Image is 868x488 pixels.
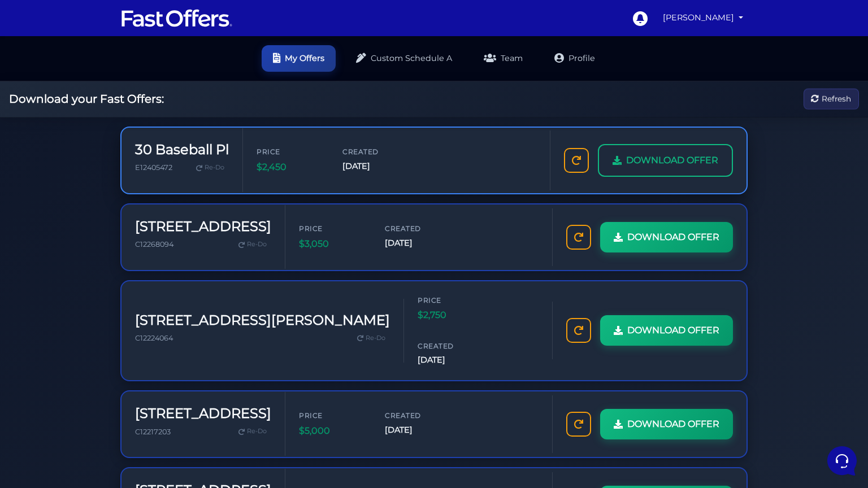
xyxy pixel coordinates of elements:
[658,7,748,29] a: [PERSON_NAME]
[135,312,390,329] h3: [STREET_ADDRESS][PERSON_NAME]
[418,354,485,367] span: [DATE]
[299,237,367,251] span: $3,050
[353,331,390,346] a: Re-Do
[135,240,173,249] span: C12268094
[247,239,267,250] span: Re-Do
[180,81,208,91] p: 8mo ago
[18,115,208,138] button: Start a Conversation
[9,363,79,389] button: Home
[18,63,92,72] span: Your Conversations
[385,410,453,421] span: Created
[135,219,271,235] h3: [STREET_ADDRESS]
[822,93,851,105] span: Refresh
[600,315,733,346] a: DOWNLOAD OFFER
[299,410,367,421] span: Price
[9,9,190,45] h2: Hello [PERSON_NAME] 👋
[34,378,53,389] p: Home
[543,45,606,72] a: Profile
[804,89,859,110] button: Refresh
[385,223,453,234] span: Created
[141,160,208,169] a: Open Help Center
[81,122,158,131] span: Start a Conversation
[25,185,185,196] input: Search for an Article...
[9,92,164,106] h2: Download your Fast Offers:
[626,153,718,168] span: DOWNLOAD OFFER
[342,146,410,157] span: Created
[135,406,271,422] h3: [STREET_ADDRESS]
[247,426,267,437] span: Re-Do
[418,308,485,323] span: $2,750
[135,163,172,172] span: E12405472
[135,428,171,436] span: C12217203
[175,378,190,389] p: Help
[192,160,229,175] a: Re-Do
[234,237,271,252] a: Re-Do
[627,230,719,245] span: DOWNLOAD OFFER
[299,424,367,438] span: $5,000
[97,378,129,389] p: Messages
[299,223,367,234] span: Price
[825,444,859,478] iframe: Customerly Messenger Launcher
[135,142,229,158] h3: 30 Baseball Pl
[600,409,733,439] a: DOWNLOAD OFFER
[342,160,410,173] span: [DATE]
[47,81,173,93] span: Fast Offers Support
[472,45,534,72] a: Team
[418,295,485,306] span: Price
[627,323,719,338] span: DOWNLOAD OFFER
[418,341,485,351] span: Created
[257,160,324,175] span: $2,450
[262,45,336,72] a: My Offers
[627,417,719,432] span: DOWNLOAD OFFER
[147,363,217,389] button: Help
[600,222,733,252] a: DOWNLOAD OFFER
[18,160,77,169] span: Find an Answer
[18,82,41,105] img: dark
[345,45,463,72] a: Custom Schedule A
[135,334,173,342] span: C12224064
[385,424,453,437] span: [DATE]
[14,77,212,111] a: Fast Offers SupportHey, everything is back up and running! Sorry for the inconvenience.8mo ago
[257,146,324,157] span: Price
[79,363,148,389] button: Messages
[234,424,271,439] a: Re-Do
[598,144,733,177] a: DOWNLOAD OFFER
[183,63,208,72] a: See all
[366,333,385,343] span: Re-Do
[205,163,224,173] span: Re-Do
[47,95,173,106] p: Hey, everything is back up and running! Sorry for the inconvenience.
[385,237,453,250] span: [DATE]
